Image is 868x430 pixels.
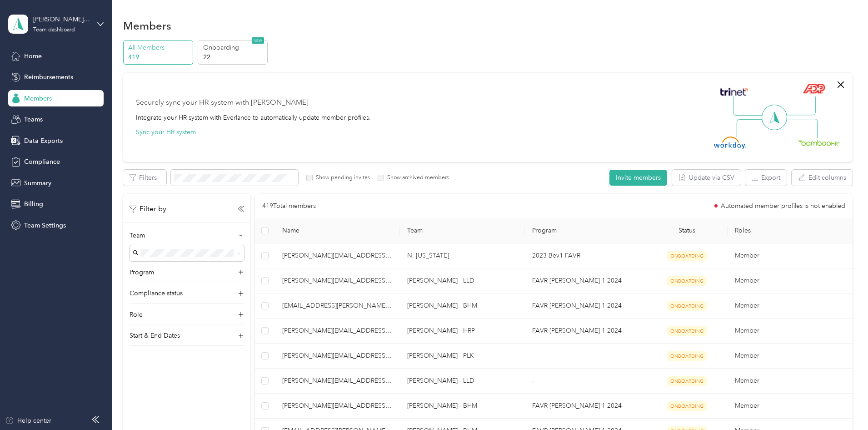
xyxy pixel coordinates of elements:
[275,344,400,369] td: john.manis@adamsbeverages.net
[130,203,166,215] p: Filter by
[803,83,825,94] img: ADP
[282,301,393,311] span: [EMAIL_ADDRESS][PERSON_NAME][DOMAIN_NAME]
[728,344,853,369] td: Member
[275,243,400,268] td: brandon.steele@adamsbeverages.net
[24,115,43,124] span: Teams
[275,394,400,419] td: samuel.ramsey@adamsbev.com
[24,72,73,82] span: Reimbursements
[130,268,154,277] p: Program
[400,369,525,394] td: John Savage - LLD
[525,394,647,419] td: FAVR Bev 1 2024
[525,268,647,293] td: FAVR Bev 1 2024
[24,178,51,188] span: Summary
[400,319,525,344] td: Don Ransom - HRP
[275,293,400,319] td: hasani.moore@adamsbev.com
[24,94,52,103] span: Members
[282,227,393,234] span: Name
[784,96,816,116] img: Line Right Up
[646,344,728,369] td: ONBOARDING
[714,137,746,149] img: Workday
[24,221,66,230] span: Team Settings
[252,37,264,44] span: NEW
[313,174,370,182] label: Show pending invites
[262,201,316,211] p: 419 Total members
[400,394,525,419] td: James Perini - BHM
[400,293,525,319] td: Heath Upton - BHM
[130,288,183,298] p: Compliance status
[136,127,196,137] button: Sync your HR system
[646,243,728,268] td: ONBOARDING
[728,218,853,243] th: Roles
[282,401,393,411] span: [PERSON_NAME][EMAIL_ADDRESS][PERSON_NAME][DOMAIN_NAME]
[275,319,400,344] td: john.mangina@adamsbev.com
[24,157,60,167] span: Compliance
[786,119,818,138] img: Line Right Down
[667,276,707,286] span: ONBOARDING
[646,218,727,243] th: Status
[525,319,647,344] td: FAVR Bev 1 2024
[667,251,707,261] span: ONBOARDING
[736,119,768,137] img: Line Left Down
[728,319,853,344] td: Member
[128,43,190,52] p: All Members
[646,293,728,319] td: ONBOARDING
[400,243,525,268] td: N. Alabama
[646,394,728,419] td: ONBOARDING
[400,344,525,369] td: John Manis - PLK
[203,43,265,52] p: Onboarding
[728,293,853,319] td: Member
[136,113,371,122] div: Integrate your HR system with Everlance to automatically update member profiles.
[667,301,707,311] span: ONBOARDING
[525,369,647,394] td: -
[646,319,728,344] td: ONBOARDING
[24,136,63,146] span: Data Exports
[525,293,647,319] td: FAVR Bev 1 2024
[203,52,265,62] p: 22
[130,310,143,319] p: Role
[136,97,309,108] div: Securely sync your HR system with [PERSON_NAME]
[817,379,868,430] iframe: Everlance-gr Chat Button Frame
[275,369,400,394] td: john.savage@adamsbev.com
[400,268,525,293] td: Donald Gruentzel - LLD
[24,51,42,61] span: Home
[667,351,707,361] span: ONBOARDING
[5,416,51,425] button: Help center
[728,243,853,268] td: Member
[282,251,393,261] span: [PERSON_NAME][EMAIL_ADDRESS][PERSON_NAME][DOMAIN_NAME]
[525,344,647,369] td: -
[646,369,728,394] td: ONBOARDING
[745,170,787,186] button: Export
[282,276,393,286] span: [PERSON_NAME][EMAIL_ADDRESS][PERSON_NAME][DOMAIN_NAME]
[400,218,525,243] th: Team
[33,15,90,24] div: [PERSON_NAME] Beverages
[728,268,853,293] td: Member
[721,203,845,209] span: Automated member profiles is not enabled
[733,96,765,116] img: Line Left Up
[525,218,647,243] th: Program
[33,27,75,33] div: Team dashboard
[123,170,166,186] button: Filters
[130,331,180,340] p: Start & End Dates
[728,369,853,394] td: Member
[275,268,400,293] td: daniel.patterson@adamsbev.com
[609,170,667,186] button: Invite members
[525,243,647,268] td: 2023 Bev1 FAVR
[672,170,741,186] button: Update via CSV
[646,268,728,293] td: ONBOARDING
[282,376,393,386] span: [PERSON_NAME][EMAIL_ADDRESS][PERSON_NAME][DOMAIN_NAME]
[667,401,707,411] span: ONBOARDING
[728,394,853,419] td: Member
[24,199,43,209] span: Billing
[667,326,707,336] span: ONBOARDING
[128,52,190,62] p: 419
[130,231,145,240] p: Team
[718,86,750,98] img: Trinet
[384,174,449,182] label: Show archived members
[667,376,707,386] span: ONBOARDING
[282,351,393,361] span: [PERSON_NAME][EMAIL_ADDRESS][PERSON_NAME][DOMAIN_NAME]
[792,170,853,186] button: Edit columns
[275,218,400,243] th: Name
[798,139,840,146] img: BambooHR
[282,326,393,336] span: [PERSON_NAME][EMAIL_ADDRESS][DOMAIN_NAME]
